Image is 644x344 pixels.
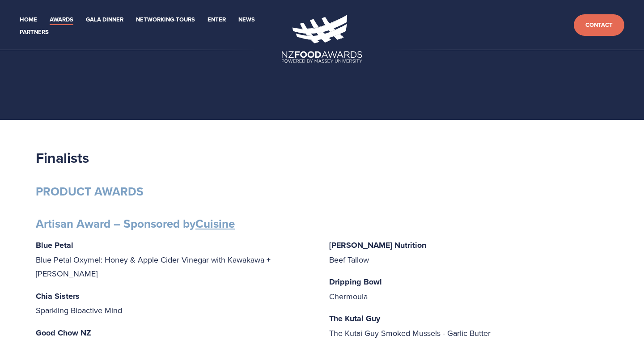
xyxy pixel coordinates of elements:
[20,15,37,25] a: Home
[329,275,608,303] p: Chermoula
[20,27,49,38] a: Partners
[36,327,91,339] strong: Good Chow NZ
[36,215,235,232] strong: Artisan Award – Sponsored by
[36,147,89,168] strong: Finalists
[36,183,144,200] strong: PRODUCT AWARDS
[50,15,73,25] a: Awards
[86,15,123,25] a: Gala Dinner
[36,238,315,281] p: Blue Petal Oxymel: Honey & Apple Cider Vinegar with Kawakawa + [PERSON_NAME]
[36,239,73,251] strong: Blue Petal
[238,15,255,25] a: News
[329,311,608,340] p: The Kutai Guy Smoked Mussels - Garlic Butter
[36,289,315,318] p: Sparkling Bioactive Mind
[36,290,80,302] strong: Chia Sisters
[208,15,226,25] a: Enter
[195,215,235,232] a: Cuisine
[136,15,195,25] a: Networking-Tours
[329,238,608,267] p: Beef Tallow
[329,313,380,324] strong: The Kutai Guy
[329,239,426,251] strong: [PERSON_NAME] Nutrition
[574,14,624,36] a: Contact
[329,276,382,288] strong: Dripping Bowl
